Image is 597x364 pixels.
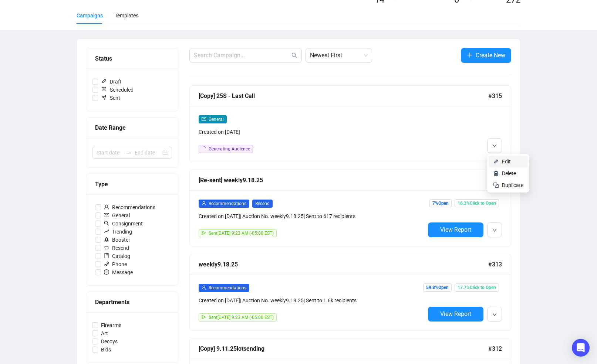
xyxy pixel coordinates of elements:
span: Decoys [98,337,121,346]
span: Sent [DATE] 9:23 AM (-05:00 EST) [209,315,274,320]
span: user [202,285,206,290]
span: Consignment [101,220,146,228]
span: Create New [476,51,505,60]
span: Firearms [98,321,124,329]
input: Search Campaign... [194,51,290,60]
div: Open Intercom Messenger [572,339,590,357]
div: Date Range [95,123,169,132]
img: svg+xml;base64,PHN2ZyB4bWxucz0iaHR0cDovL3d3dy53My5vcmcvMjAwMC9zdmciIHdpZHRoPSIyNCIgaGVpZ2h0PSIyNC... [493,182,499,188]
span: rocket [104,237,109,242]
a: [Copy] 25S - Last Call#315mailGeneralCreated on [DATE]loadingGenerating Audience [189,85,511,162]
div: Created on [DATE] | Auction No. weekly9.18.25 | Sent to 1.6k recipients [199,296,425,305]
img: svg+xml;base64,PHN2ZyB4bWxucz0iaHR0cDovL3d3dy53My5vcmcvMjAwMC9zdmciIHhtbG5zOnhsaW5rPSJodHRwOi8vd3... [493,170,499,176]
span: down [492,312,497,317]
span: 7% Open [429,199,452,207]
span: 16.3% Click to Open [455,199,499,207]
span: swap-right [126,150,132,156]
span: View Report [440,226,471,233]
div: Created on [DATE] [199,128,425,136]
span: #313 [488,260,502,269]
span: down [492,228,497,232]
div: Type [95,180,169,189]
input: End date [135,149,161,157]
span: Generating Audience [209,146,250,152]
div: [Copy] 25S - Last Call [199,91,488,101]
span: General [209,117,224,122]
span: retweet [104,245,109,250]
span: Bids [98,346,114,354]
span: phone [104,261,109,266]
span: Catalog [101,252,133,260]
span: Resend [101,244,132,252]
span: send [202,315,206,319]
div: weekly9.18.25 [199,260,488,269]
div: [Copy] 9.11.25lotsending [199,344,488,353]
button: View Report [428,222,483,237]
span: Duplicate [502,182,523,188]
button: View Report [428,307,483,322]
span: Delete [502,170,516,176]
span: Art [98,329,111,337]
span: user [104,204,109,210]
a: weekly9.18.25#313userRecommendationsCreated on [DATE]| Auction No. weekly9.18.25| Sent to 1.6k re... [189,254,511,331]
span: Scheduled [98,86,136,94]
span: Phone [101,260,130,268]
span: Draft [98,78,125,86]
span: Newest First [310,48,368,62]
span: message [104,269,109,275]
img: svg+xml;base64,PHN2ZyB4bWxucz0iaHR0cDovL3d3dy53My5vcmcvMjAwMC9zdmciIHhtbG5zOnhsaW5rPSJodHRwOi8vd3... [493,159,499,164]
span: General [101,211,133,220]
span: search [291,52,297,58]
div: Departments [95,297,169,307]
span: Edit [502,159,511,164]
span: mail [202,117,206,121]
span: down [492,144,497,148]
div: [Re-sent] weekly9.18.25 [199,176,488,185]
span: Recommendations [209,201,246,206]
span: plus [467,52,473,58]
span: Recommendations [209,285,246,290]
span: Trending [101,228,135,236]
span: Recommendations [101,203,158,211]
span: loading [201,146,206,152]
button: Create New [461,48,511,63]
span: rise [104,229,109,234]
span: search [104,221,109,226]
span: Message [101,268,136,276]
span: Sent [DATE] 9:23 AM (-05:00 EST) [209,231,274,236]
span: to [126,150,132,156]
div: Templates [115,11,138,20]
span: 59.8% Open [423,283,452,292]
div: Created on [DATE] | Auction No. weekly9.18.25 | Sent to 617 recipients [199,212,425,220]
input: Start date [97,149,123,157]
span: 17.7% Click to Open [455,283,499,292]
span: Sent [98,94,123,102]
span: View Report [440,310,471,317]
span: book [104,253,109,258]
a: [Re-sent] weekly9.18.25#314userRecommendationsResendCreated on [DATE]| Auction No. weekly9.18.25|... [189,170,511,246]
span: #312 [488,344,502,353]
span: Resend [252,200,273,208]
div: Status [95,54,169,63]
div: Campaigns [77,11,103,20]
span: mail [104,212,109,218]
span: user [202,201,206,205]
span: #315 [488,91,502,101]
span: send [202,231,206,235]
span: Booster [101,236,133,244]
